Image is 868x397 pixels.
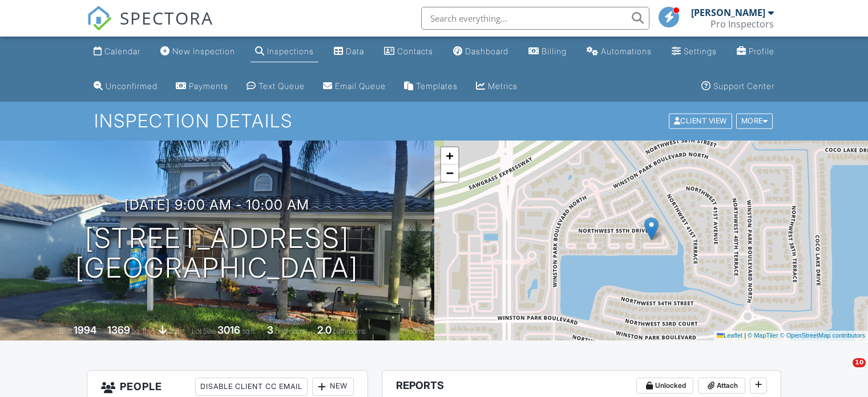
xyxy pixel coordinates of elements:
a: Zoom in [441,147,458,165]
div: New [312,378,354,396]
div: Settings [684,46,717,56]
a: Contacts [380,41,438,62]
div: Email Queue [335,81,386,91]
div: Data [346,46,364,56]
span: Built [59,327,72,335]
span: Lot Size [192,327,216,335]
div: Payments [189,81,228,91]
div: 3016 [217,324,240,336]
a: Dashboard [449,41,513,62]
a: Inspections [251,41,318,62]
a: Text Queue [242,76,309,97]
div: New Inspection [172,46,235,56]
a: Calendar [89,41,145,62]
div: 1369 [107,324,130,336]
iframe: Intercom live chat [829,358,857,386]
a: Unconfirmed [89,76,162,97]
span: sq. ft. [132,327,148,335]
span: sq.ft. [242,327,256,335]
div: Unconfirmed [106,81,158,91]
a: New Inspection [156,41,240,62]
a: SPECTORA [87,15,213,39]
h1: Inspection Details [94,111,774,131]
div: [PERSON_NAME] [691,7,765,18]
span: | [744,332,746,339]
span: + [446,149,453,163]
span: − [446,166,453,180]
a: Payments [171,76,233,97]
div: Profile [749,46,774,56]
div: Metrics [488,81,518,91]
h1: [STREET_ADDRESS] [GEOGRAPHIC_DATA] [75,223,358,284]
img: The Best Home Inspection Software - Spectora [87,6,112,31]
div: Templates [416,81,458,91]
div: 2.0 [317,324,332,336]
h3: [DATE] 9:00 am - 10:00 am [124,197,309,212]
input: Search everything... [421,7,649,30]
span: slab [168,327,181,335]
div: Text Queue [259,81,305,91]
div: Inspections [267,46,314,56]
img: Marker [644,217,659,240]
div: 3 [267,324,273,336]
a: Templates [399,76,462,97]
div: 1994 [74,324,96,336]
div: Client View [669,114,732,129]
div: Calendar [104,46,140,56]
a: © MapTiler [748,332,778,339]
div: Pro Inspectors [710,18,774,30]
a: Email Queue [318,76,390,97]
div: Billing [542,46,567,56]
span: bathrooms [333,327,366,335]
a: Data [329,41,369,62]
a: Support Center [697,76,779,97]
span: SPECTORA [120,6,213,30]
div: Dashboard [465,46,508,56]
div: Contacts [397,46,433,56]
a: Metrics [471,76,522,97]
a: Settings [667,41,721,62]
a: Client View [668,116,735,125]
a: Zoom out [441,165,458,182]
a: © OpenStreetMap contributors [780,332,865,339]
div: More [736,114,773,129]
div: Automations [601,46,652,56]
a: Company Profile [732,41,779,62]
a: Billing [524,41,571,62]
div: Disable Client CC Email [195,378,308,396]
span: bedrooms [275,327,306,335]
div: Support Center [713,81,774,91]
span: 10 [853,358,866,367]
a: Leaflet [717,332,742,339]
a: Automations (Basic) [582,41,656,62]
